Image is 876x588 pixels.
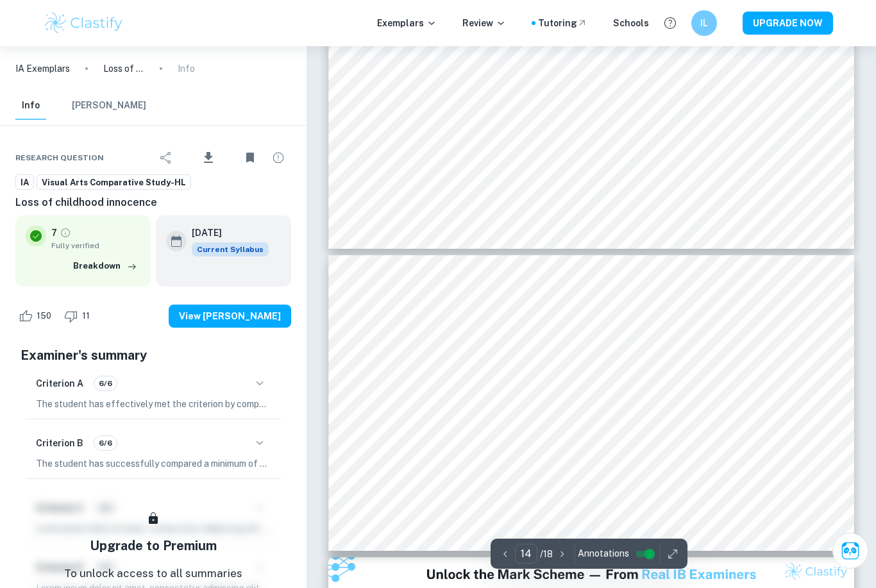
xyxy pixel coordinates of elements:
[94,378,117,389] span: 6/6
[36,397,271,411] p: The student has effectively met the criterion by comparing three artworks created by two differen...
[15,195,291,210] h6: Loss of childhood innocence
[90,536,217,555] h5: Upgrade to Premium
[64,566,242,582] p: To unlock access to all summaries
[72,92,146,120] button: [PERSON_NAME]
[36,376,83,391] h6: Criterion A
[15,92,46,120] button: Info
[538,16,587,30] a: Tutoring
[265,145,291,171] div: Report issue
[51,226,57,240] p: 7
[61,306,97,326] div: Dislike
[37,174,191,190] a: Visual Arts Comparative Study-HL
[540,547,553,561] p: / 18
[192,242,269,256] div: This exemplar is based on the current syllabus. Feel free to refer to it for inspiration/ideas wh...
[15,306,58,326] div: Like
[29,310,58,323] span: 150
[75,310,97,323] span: 11
[36,457,271,471] p: The student has successfully compared a minimum of 3 artworks by at least 2 different artists, me...
[659,12,681,34] button: Help and Feedback
[178,62,195,76] p: Info
[15,174,34,190] a: IA
[377,16,437,30] p: Exemplars
[60,227,71,239] a: Grade fully verified
[94,437,117,449] span: 6/6
[743,12,833,35] button: UPGRADE NOW
[16,176,33,189] span: IA
[21,346,286,365] h5: Examiner's summary
[613,16,649,30] a: Schools
[192,226,258,240] h6: [DATE]
[462,16,506,30] p: Review
[181,141,235,174] div: Download
[43,10,124,36] img: Clastify logo
[578,547,629,560] span: Annotations
[691,10,717,36] button: IL
[192,242,269,256] span: Current Syllabus
[70,256,140,276] button: Breakdown
[697,16,712,30] h6: IL
[15,62,70,76] a: IA Exemplars
[153,145,179,171] div: Share
[36,436,83,450] h6: Criterion B
[37,176,190,189] span: Visual Arts Comparative Study-HL
[169,305,291,328] button: View [PERSON_NAME]
[103,62,144,76] p: Loss of childhood innocence
[15,152,104,164] span: Research question
[237,145,263,171] div: Unbookmark
[51,240,140,251] span: Fully verified
[832,533,868,569] button: Ask Clai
